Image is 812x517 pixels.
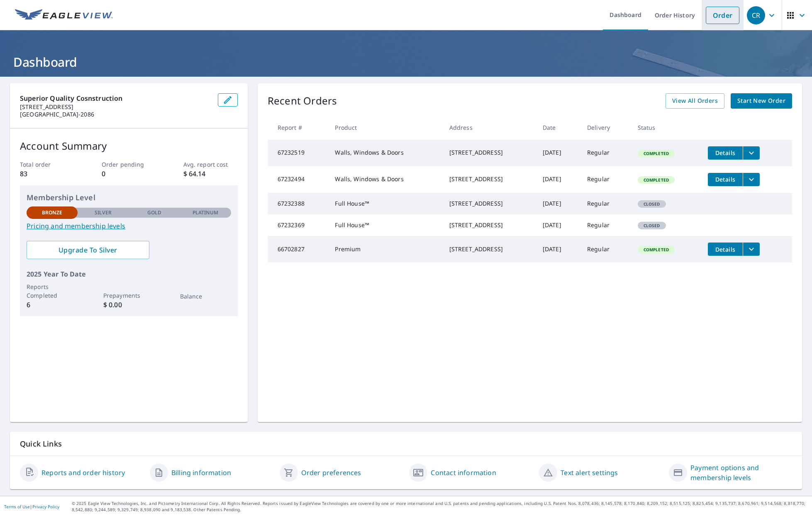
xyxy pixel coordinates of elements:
[183,169,238,179] p: $ 64.14
[268,140,329,166] td: 67232519
[580,115,631,140] th: Delivery
[731,93,792,109] a: Start New Order
[328,166,442,193] td: Walls, Windows & Doors
[72,500,808,513] p: © 2025 Eagle View Technologies, Inc. and Pictometry International Corp. All Rights Reserved. Repo...
[580,236,631,262] td: Regular
[639,223,665,228] span: Closed
[706,7,739,24] a: Order
[536,193,580,214] td: [DATE]
[631,115,701,140] th: Status
[580,140,631,166] td: Regular
[449,199,529,208] div: [STREET_ADDRESS]
[639,201,665,207] span: Closed
[449,148,529,157] div: [STREET_ADDRESS]
[102,169,156,179] p: 0
[449,175,529,183] div: [STREET_ADDRESS]
[15,9,113,22] img: EV Logo
[301,468,361,478] a: Order preferences
[639,150,674,156] span: Completed
[708,173,743,186] button: detailsBtn-67232494
[41,468,125,478] a: Reports and order history
[147,209,161,216] p: Gold
[743,243,760,256] button: filesDropdownBtn-66702827
[536,236,580,262] td: [DATE]
[268,193,329,214] td: 67232388
[713,245,738,253] span: Details
[580,214,631,236] td: Regular
[708,243,743,256] button: detailsBtn-66702827
[10,53,802,70] h1: Dashboard
[20,160,74,169] p: Total order
[268,166,329,193] td: 67232494
[666,93,724,109] a: View All Orders
[328,214,442,236] td: Full House™
[737,96,785,106] span: Start New Order
[743,173,760,186] button: filesDropdownBtn-67232494
[580,166,631,193] td: Regular
[268,93,337,109] p: Recent Orders
[103,291,154,300] p: Prepayments
[20,138,238,153] p: Account Summary
[713,149,738,157] span: Details
[328,193,442,214] td: Full House™
[449,245,529,253] div: [STREET_ADDRESS]
[672,96,718,106] span: View All Orders
[690,463,792,483] a: Payment options and membership levels
[4,504,30,510] a: Terms of Use
[27,282,78,300] p: Reports Completed
[561,468,618,478] a: Text alert settings
[183,160,238,169] p: Avg. report cost
[102,160,156,169] p: Order pending
[27,192,231,203] p: Membership Level
[32,504,59,510] a: Privacy Policy
[743,146,760,160] button: filesDropdownBtn-67232519
[193,209,219,216] p: Platinum
[42,209,63,216] p: Bronze
[4,504,59,509] p: |
[33,245,143,255] span: Upgrade To Silver
[431,468,496,478] a: Contact information
[95,209,112,216] p: Silver
[268,214,329,236] td: 67232369
[20,103,211,111] p: [STREET_ADDRESS]
[20,93,211,103] p: Superior Quality Cosnstruction
[536,115,580,140] th: Date
[268,115,329,140] th: Report #
[20,111,211,118] p: [GEOGRAPHIC_DATA]-2086
[328,115,442,140] th: Product
[20,439,792,449] p: Quick Links
[268,236,329,262] td: 66702827
[180,292,231,301] p: Balance
[27,241,149,259] a: Upgrade To Silver
[536,140,580,166] td: [DATE]
[103,300,154,310] p: $ 0.00
[27,221,231,231] a: Pricing and membership levels
[449,221,529,229] div: [STREET_ADDRESS]
[536,166,580,193] td: [DATE]
[708,146,743,160] button: detailsBtn-67232519
[328,236,442,262] td: Premium
[747,6,765,24] div: CR
[580,193,631,214] td: Regular
[27,269,231,279] p: 2025 Year To Date
[171,468,231,478] a: Billing information
[639,177,674,183] span: Completed
[713,175,738,183] span: Details
[27,300,78,310] p: 6
[443,115,536,140] th: Address
[536,214,580,236] td: [DATE]
[20,169,74,179] p: 83
[639,247,674,252] span: Completed
[328,140,442,166] td: Walls, Windows & Doors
